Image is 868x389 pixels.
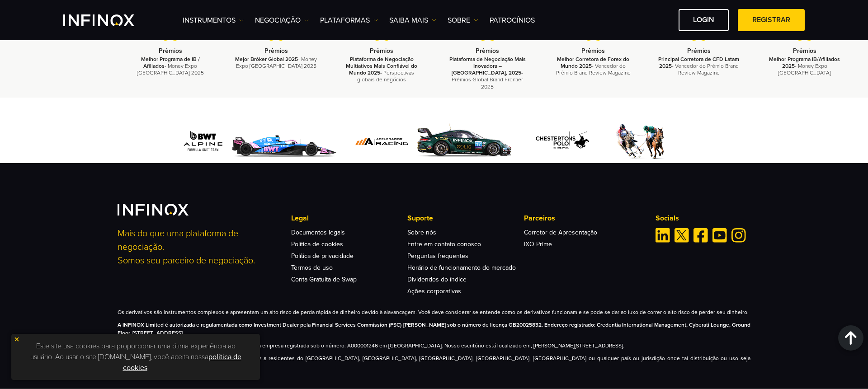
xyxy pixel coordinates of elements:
a: Corretor de Apresentação [524,229,597,236]
a: Patrocínios [490,15,535,26]
strong: Prêmios [264,47,288,55]
p: As informações contidas neste site não são direcionadas a residentes do [GEOGRAPHIC_DATA], [GEOGR... [118,354,750,370]
p: - Money Expo [GEOGRAPHIC_DATA] 2025 [235,56,318,70]
p: Legal [291,213,407,224]
a: Política de cookies [291,240,343,248]
p: - Perspectivas globais de negócios [340,56,424,84]
a: INFINOX Logo [63,14,156,26]
strong: Prêmios [581,47,605,55]
a: Twitter [675,228,689,243]
strong: Prêmios [793,47,816,55]
a: Youtube [712,228,727,243]
p: Este site usa cookies para proporcionar uma ótima experiência ao usuário. Ao usar o site [DOMAIN_... [16,338,255,375]
a: Perguntas frequentes [407,252,468,260]
strong: Prêmios [370,47,393,55]
a: Facebook [693,228,708,243]
a: Login [679,9,729,31]
a: Sobre nós [407,229,436,236]
p: - Vencedor do Prêmio Brand Review Magazine [552,56,635,77]
a: Horário de funcionamento do mercado [407,264,516,272]
a: Dividendos do índice [407,276,467,283]
p: - Money Expo [GEOGRAPHIC_DATA] [763,56,846,77]
strong: Melhor Programa IB/Afiliados 2025 [769,56,840,69]
strong: Plataforma de Negociação Mais Inovadora – [GEOGRAPHIC_DATA], 2025 [449,56,526,76]
a: Ações corporativas [407,287,461,295]
a: Documentos legais [291,229,345,236]
p: Suporte [407,213,524,224]
strong: Principal Corretora de CFD Latam 2025 [658,56,739,69]
a: Instagram [731,228,746,243]
a: PLATAFORMAS [320,15,378,26]
a: Linkedin [656,228,670,243]
p: - Prêmios Global Brand Frontier 2025 [446,56,529,90]
p: - Vencedor do Prêmio Brand Review Magazine [657,56,741,77]
a: Registrar [738,9,805,31]
a: NEGOCIAÇÃO [255,15,309,26]
a: Instrumentos [183,15,244,26]
a: Termos de uso [291,264,333,272]
a: Política de privacidade [291,252,354,260]
strong: Melhor Corretora de Forex do Mundo 2025 [557,56,629,69]
a: Saiba mais [389,15,436,26]
a: SOBRE [448,15,478,26]
p: Os derivativos são instrumentos complexos e apresentam um alto risco de perda rápida de dinheiro ... [118,308,750,316]
a: IXO Prime [524,240,552,248]
strong: Melhor Programa de IB / Afiliados [141,56,200,69]
p: - Money Expo [GEOGRAPHIC_DATA] 2025 [129,56,212,77]
strong: Prêmios [476,47,499,55]
strong: Prêmios [159,47,182,55]
p: Socials [656,213,750,224]
img: yellow close icon [14,336,20,342]
strong: Plataforma de Negociação Multiativos Mais Confiável do Mundo 2025 [346,56,417,76]
a: Conta Gratuita de Swap [291,276,357,283]
strong: A INFINOX Limited é autorizada e regulamentada como Investment Dealer pela Financial Services Com... [118,322,750,336]
strong: Mejor Bróker Global 2025 [235,56,298,62]
strong: Prêmios [687,47,711,55]
p: Parceiros [524,213,640,224]
p: Mais do que uma plataforma de negociação. Somos seu parceiro de negociação. [118,227,276,267]
a: Entre em contato conosco [407,240,481,248]
p: A INFINOX Global Limited, operando como INFINOX, é uma empresa registrada sob o número: A00000124... [118,342,750,350]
